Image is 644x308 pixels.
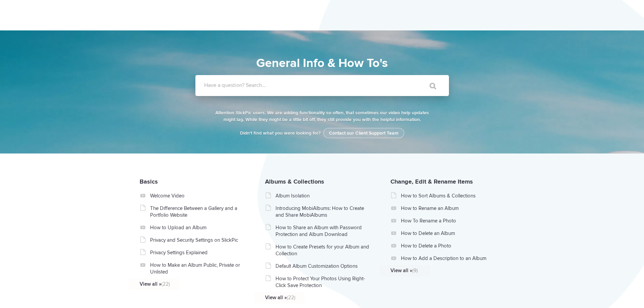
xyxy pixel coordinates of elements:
input:  [415,78,444,94]
a: How to Delete a Photo [401,242,497,249]
a: View all »(22) [140,281,235,287]
a: How to Create Presets for your Album and Collection [276,243,371,257]
a: Introducing MobiAlbums: How to Create and Share MobiAlbums [276,205,371,218]
a: How to Sort Albums & Collections [401,192,497,199]
a: View all »(22) [265,294,361,301]
a: Albums & Collections [265,178,324,185]
p: Attention SlickPic users. We are adding functionality so often, that sometimes our video help upd... [214,110,430,123]
a: Contact our Client Support Team [323,128,404,138]
a: How to Upload an Album [150,224,246,231]
a: Change, Edit & Rename Items [390,178,473,185]
a: Privacy and Security Settings on SlickPic [150,237,246,243]
p: Didn't find what you were looking for? [214,130,430,137]
a: Album Isolation [276,192,371,199]
a: How to Rename an Album [401,205,497,212]
a: View all »(9) [390,267,486,274]
a: How to Delete an Album [401,230,497,237]
a: Welcome Video [150,192,246,199]
a: Basics [140,178,158,185]
a: How to Share an Album with Password Protection and Album Download [276,224,371,238]
a: How to Add a Description to an Album [401,255,497,262]
a: How to Protect Your Photos Using Right-Click Save Protection [276,275,371,289]
label: Have a question? Search... [204,82,458,89]
a: The Difference Between a Gallery and a Portfolio Website [150,205,246,218]
h1: General Info & How To's [165,54,479,72]
a: Privacy Settings Explained [150,249,246,256]
a: How To Rename a Photo [401,217,497,224]
a: How to Make an Album Public, Private or Unlisted [150,262,246,275]
a: Default Album Customization Options [276,263,371,269]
